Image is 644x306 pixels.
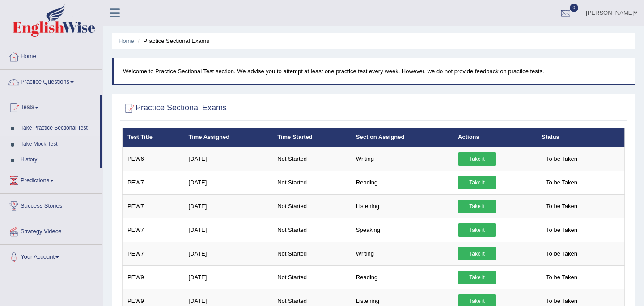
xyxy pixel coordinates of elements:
[272,128,351,147] th: Time Started
[0,245,102,267] a: Your Account
[17,120,100,136] a: Take Practice Sectional Test
[272,194,351,218] td: Not Started
[351,218,453,242] td: Speaking
[123,242,184,265] td: PEW7
[123,147,184,171] td: PEW6
[458,200,496,213] a: Take it
[119,38,134,44] a: Home
[458,247,496,260] a: Take it
[458,223,496,237] a: Take it
[542,200,582,213] span: To be Taken
[570,4,579,12] span: 0
[458,152,496,166] a: Take it
[351,242,453,265] td: Writing
[542,223,582,237] span: To be Taken
[453,128,537,147] th: Actions
[351,128,453,147] th: Section Assigned
[183,171,272,194] td: [DATE]
[272,147,351,171] td: Not Started
[458,176,496,189] a: Take it
[0,168,102,191] a: Predictions
[272,218,351,242] td: Not Started
[183,265,272,289] td: [DATE]
[183,218,272,242] td: [DATE]
[351,171,453,194] td: Reading
[123,171,184,194] td: PEW7
[123,265,184,289] td: PEW9
[0,194,102,216] a: Success Stories
[537,128,624,147] th: Status
[122,101,227,115] h2: Practice Sectional Exams
[123,128,184,147] th: Test Title
[183,147,272,171] td: [DATE]
[123,218,184,242] td: PEW7
[272,171,351,194] td: Not Started
[351,194,453,218] td: Listening
[272,242,351,265] td: Not Started
[0,44,102,67] a: Home
[542,247,582,260] span: To be Taken
[0,219,102,242] a: Strategy Videos
[542,152,582,166] span: To be Taken
[17,152,100,168] a: History
[183,194,272,218] td: [DATE]
[183,128,272,147] th: Time Assigned
[351,147,453,171] td: Writing
[123,67,626,75] p: Welcome to Practice Sectional Test section. We advise you to attempt at least one practice test e...
[0,95,100,117] a: Tests
[0,70,102,92] a: Practice Questions
[272,265,351,289] td: Not Started
[123,194,184,218] td: PEW7
[17,136,100,152] a: Take Mock Test
[351,265,453,289] td: Reading
[136,37,209,45] li: Practice Sectional Exams
[458,271,496,284] a: Take it
[542,271,582,284] span: To be Taken
[183,242,272,265] td: [DATE]
[542,176,582,189] span: To be Taken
